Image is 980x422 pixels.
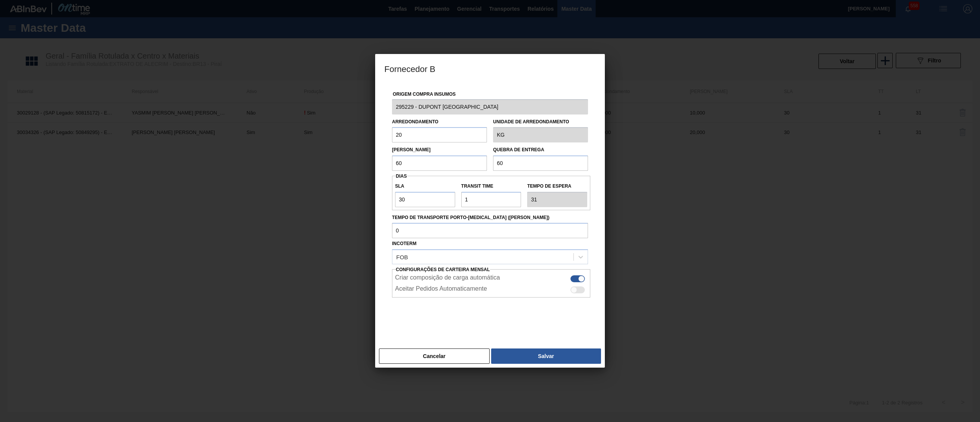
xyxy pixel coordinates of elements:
label: Origem Compra Insumos [393,92,456,97]
div: FOB [396,254,408,260]
button: Cancelar [379,348,490,364]
label: Arredondamento [392,119,438,124]
div: Essa configuração habilita aceite automático do pedido do lado do fornecedor [392,283,590,294]
span: Configurações de Carteira Mensal [396,267,490,272]
label: SLA [395,181,455,192]
div: Essa configuração habilita a criação automática de composição de carga do lado do fornecedor caso... [392,272,590,283]
label: Transit Time [461,181,521,192]
label: Unidade de arredondamento [493,116,588,128]
label: Quebra de entrega [493,147,544,152]
h3: Fornecedor B [375,54,605,83]
label: Incoterm [392,241,416,246]
label: Tempo de espera [527,181,587,192]
button: Salvar [491,348,601,364]
label: Tempo de Transporte Porto-[MEDICAL_DATA] ([PERSON_NAME]) [392,212,588,223]
label: Criar composição de carga automática [395,274,500,283]
label: [PERSON_NAME] [392,147,431,152]
span: Dias [396,173,407,179]
label: Aceitar Pedidos Automaticamente [395,285,487,294]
